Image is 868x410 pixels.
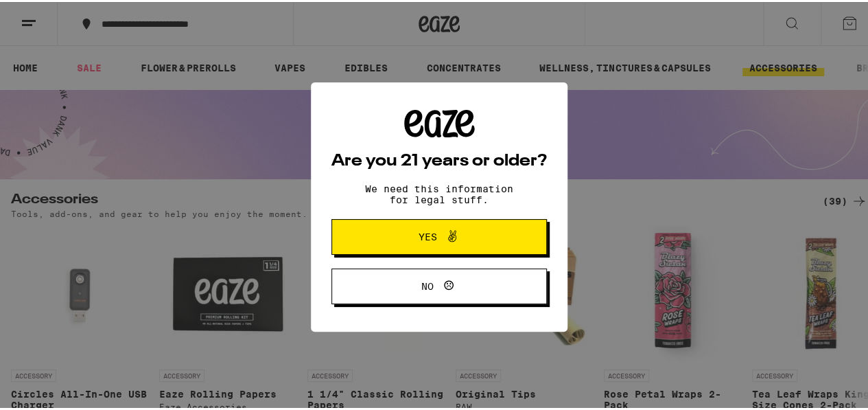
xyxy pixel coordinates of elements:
[331,266,547,302] button: No
[419,230,437,240] span: Yes
[421,280,434,289] span: No
[353,181,525,203] p: We need this information for legal stuff.
[331,151,547,168] h2: Are you 21 years or older?
[8,10,99,21] span: Hi. Need any help?
[331,217,547,253] button: Yes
